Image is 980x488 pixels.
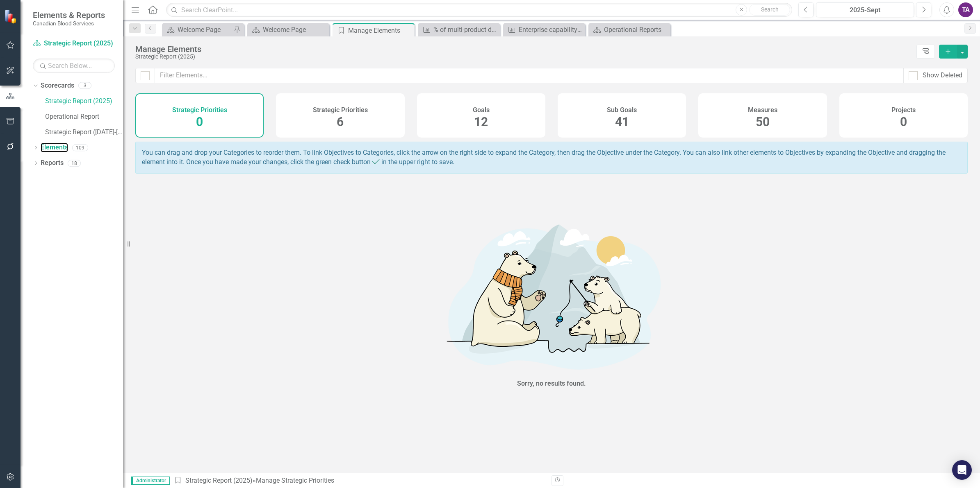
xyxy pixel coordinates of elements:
button: TA [958,2,973,17]
div: Welcome Page [178,25,232,35]
h4: Strategic Priorities [313,106,368,114]
div: 3 [78,82,91,89]
span: Search [761,6,779,13]
h4: Sub Goals [607,106,637,114]
span: Administrator [131,477,170,485]
input: Search Below... [33,59,115,73]
input: Filter Elements... [155,68,904,83]
a: Reports [41,158,64,168]
h4: Projects [891,106,916,114]
div: You can drag and drop your Categories to reorder them. To link Objectives to Categories, click th... [135,142,968,174]
a: Elements [41,143,68,152]
a: Welcome Page [249,25,327,35]
div: Open Intercom Messenger [952,460,972,480]
small: Canadian Blood Services [33,20,105,27]
a: Strategic Report (2025) [185,477,253,484]
a: % of multi-product donor centres [420,25,498,35]
a: Operational Report [45,112,123,122]
div: 2025-Sept [819,5,911,15]
div: Enterprise capability to deliver multi-product ambition [519,25,583,35]
div: 109 [72,144,88,151]
a: Strategic Report (2025) [33,39,115,48]
div: Sorry, no results found. [517,379,586,389]
div: Manage Elements [348,25,413,36]
div: Welcome Page [263,25,327,35]
div: Strategic Report (2025) [135,54,912,60]
a: Strategic Report ([DATE]-[DATE]) (Archive) [45,128,123,137]
h4: Goals [473,106,490,114]
img: No results found [428,213,675,377]
div: » Manage Strategic Priorities [174,476,545,486]
div: % of multi-product donor centres [433,25,498,35]
a: Scorecards [41,81,74,90]
input: Search ClearPoint... [166,3,792,17]
img: ClearPoint Strategy [4,9,18,23]
button: Search [749,4,790,16]
span: 12 [474,115,488,129]
div: Show Deleted [923,71,962,80]
div: 18 [68,160,81,167]
a: Enterprise capability to deliver multi-product ambition [505,25,583,35]
a: Operational Reports [590,25,668,35]
h4: Measures [748,106,777,114]
a: Strategic Report (2025) [45,97,123,106]
span: 0 [900,115,907,129]
span: 0 [196,115,203,129]
div: Manage Elements [135,45,912,54]
button: 2025-Sept [816,2,914,17]
span: Elements & Reports [33,10,105,20]
span: 6 [337,115,344,129]
span: 41 [615,115,629,129]
h4: Strategic Priorities [172,106,227,114]
div: Operational Reports [604,25,668,35]
span: 50 [756,115,770,129]
a: Welcome Page [164,25,232,35]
